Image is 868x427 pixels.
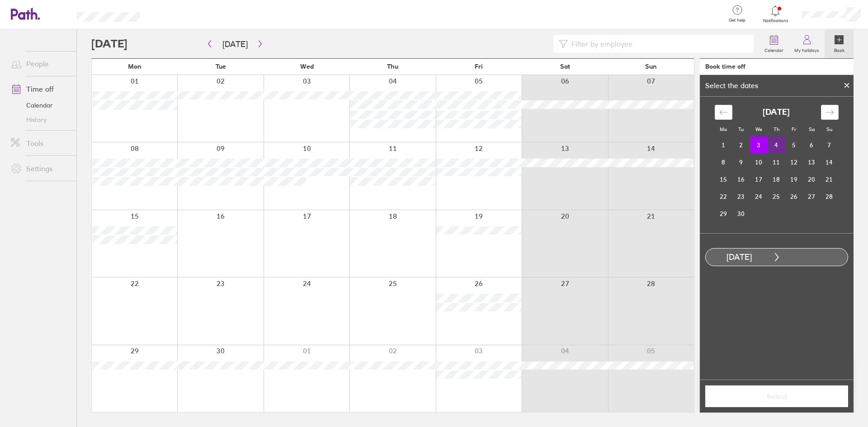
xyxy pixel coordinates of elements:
strong: [DATE] [763,108,790,117]
td: Choose Wednesday, September 17, 2025 as your check-out date. It’s available. [750,171,768,188]
td: Choose Wednesday, September 10, 2025 as your check-out date. It’s available. [750,154,768,171]
td: Choose Sunday, September 21, 2025 as your check-out date. It’s available. [821,171,838,188]
td: Choose Sunday, September 7, 2025 as your check-out date. It’s available. [821,136,838,154]
a: Calendar [759,29,789,58]
small: Fr [792,126,796,132]
a: Book [825,29,854,58]
small: Mo [720,126,727,132]
label: Calendar [759,45,789,53]
td: Choose Friday, September 5, 2025 as your check-out date. It’s available. [785,136,803,154]
a: Settings [4,160,76,178]
td: Choose Friday, September 19, 2025 as your check-out date. It’s available. [785,171,803,188]
span: Fri [475,63,483,70]
div: [DATE] [706,253,773,262]
td: Choose Thursday, September 11, 2025 as your check-out date. It’s available. [768,154,785,171]
td: Choose Friday, September 12, 2025 as your check-out date. It’s available. [785,154,803,171]
td: Choose Monday, September 1, 2025 as your check-out date. It’s available. [715,136,732,154]
a: History [4,113,76,127]
span: Select [712,392,842,400]
span: Notifications [761,18,790,23]
td: Choose Tuesday, September 16, 2025 as your check-out date. It’s available. [732,171,750,188]
td: Choose Saturday, September 27, 2025 as your check-out date. It’s available. [803,188,821,205]
a: People [4,55,76,73]
td: Choose Saturday, September 13, 2025 as your check-out date. It’s available. [803,154,821,171]
small: Tu [738,126,744,132]
label: My holidays [789,45,825,53]
td: Choose Monday, September 22, 2025 as your check-out date. It’s available. [715,188,732,205]
td: Choose Thursday, September 18, 2025 as your check-out date. It’s available. [768,171,785,188]
label: Book [829,45,850,53]
td: Choose Tuesday, September 23, 2025 as your check-out date. It’s available. [732,188,750,205]
small: Su [826,126,832,132]
span: Tue [216,63,226,70]
td: Choose Sunday, September 14, 2025 as your check-out date. It’s available. [821,154,838,171]
td: Choose Thursday, September 4, 2025 as your check-out date. It’s available. [768,136,785,154]
td: Choose Sunday, September 28, 2025 as your check-out date. It’s available. [821,188,838,205]
td: Choose Wednesday, September 24, 2025 as your check-out date. It’s available. [750,188,768,205]
div: Calendar [705,97,849,233]
span: Sat [560,63,570,70]
td: Choose Tuesday, September 30, 2025 as your check-out date. It’s available. [732,205,750,222]
a: My holidays [789,29,825,58]
td: Choose Tuesday, September 2, 2025 as your check-out date. It’s available. [732,136,750,154]
div: Move forward to switch to the next month. [821,105,839,120]
div: Select the dates [700,81,764,89]
span: Thu [387,63,398,70]
button: Select [705,385,848,407]
div: Book time off [705,63,745,70]
a: Notifications [761,5,790,23]
button: [DATE] [215,37,255,52]
small: We [755,126,762,132]
input: Filter by employee [568,35,748,52]
td: Choose Thursday, September 25, 2025 as your check-out date. It’s available. [768,188,785,205]
td: Choose Tuesday, September 9, 2025 as your check-out date. It’s available. [732,154,750,171]
small: Sa [809,126,815,132]
td: Choose Friday, September 26, 2025 as your check-out date. It’s available. [785,188,803,205]
td: Choose Monday, September 8, 2025 as your check-out date. It’s available. [715,154,732,171]
td: Choose Monday, September 29, 2025 as your check-out date. It’s available. [715,205,732,222]
div: Move backward to switch to the previous month. [715,105,732,120]
td: Choose Monday, September 15, 2025 as your check-out date. It’s available. [715,171,732,188]
a: Tools [4,134,76,152]
small: Th [774,126,779,132]
a: Time off [4,80,76,98]
td: Choose Saturday, September 6, 2025 as your check-out date. It’s available. [803,136,821,154]
td: Choose Saturday, September 20, 2025 as your check-out date. It’s available. [803,171,821,188]
span: Sun [645,63,657,70]
span: Wed [300,63,314,70]
a: Calendar [4,98,76,113]
span: Mon [128,63,142,70]
td: Selected as start date. Wednesday, September 3, 2025 [750,136,768,154]
span: Get help [722,18,752,23]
